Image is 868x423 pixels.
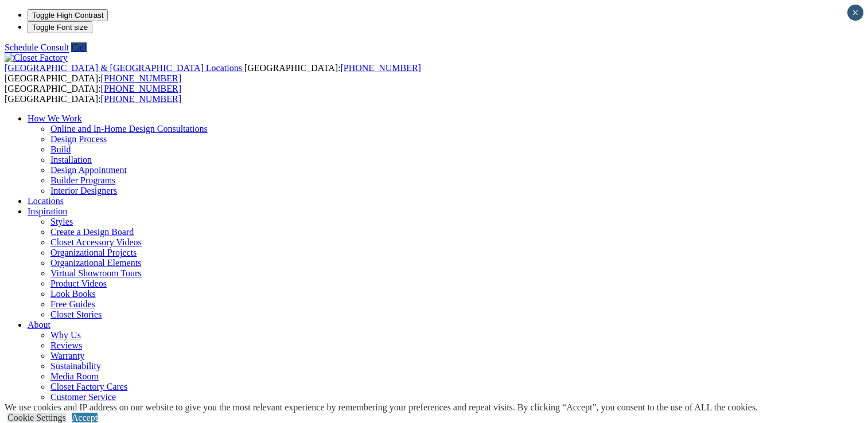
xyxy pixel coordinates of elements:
a: Virtual Showroom Tours [50,268,142,278]
a: Create a Design Board [50,227,134,237]
a: Build [50,144,71,154]
a: [PHONE_NUMBER] [101,94,181,104]
a: Closet Stories [50,310,102,319]
a: About [28,320,50,330]
a: How We Work [28,113,82,123]
button: Toggle Font size [28,21,92,33]
span: [GEOGRAPHIC_DATA]: [GEOGRAPHIC_DATA]: [5,84,181,104]
a: Free Guides [50,299,95,309]
a: Online and In-Home Design Consultations [50,124,208,134]
a: Accept [72,413,98,422]
span: Toggle High Contrast [32,11,103,19]
a: Call [71,42,87,52]
div: We use cookies and IP address on our website to give you the most relevant experience by remember... [5,402,758,413]
a: Styles [50,217,73,226]
a: Design Appointment [50,165,127,175]
a: Organizational Projects [50,248,137,257]
a: Closet Accessory Videos [50,237,142,247]
a: Builder Programs [50,175,115,185]
a: Organizational Elements [50,258,141,268]
span: Toggle Font size [32,23,88,32]
a: [PHONE_NUMBER] [340,63,421,73]
a: Warranty [50,351,84,361]
a: Customer Service [50,392,116,402]
a: Locations [28,196,64,206]
a: [PHONE_NUMBER] [101,84,181,93]
a: Sustainability [50,361,101,371]
a: Interior Designers [50,186,117,195]
a: Product Videos [50,279,107,288]
button: Close [847,5,863,21]
a: Design Process [50,134,107,144]
a: [PHONE_NUMBER] [101,73,181,83]
a: Inspiration [28,206,67,216]
span: [GEOGRAPHIC_DATA] & [GEOGRAPHIC_DATA] Locations [5,63,242,73]
a: Why Us [50,330,81,340]
button: Toggle High Contrast [28,9,108,21]
a: Schedule Consult [5,42,69,52]
a: Media Room [50,371,99,381]
a: Look Books [50,289,96,299]
a: Reviews [50,340,82,350]
a: [GEOGRAPHIC_DATA] & [GEOGRAPHIC_DATA] Locations [5,63,244,73]
a: Cookie Settings [7,413,66,422]
a: Installation [50,155,92,164]
img: Closet Factory [5,53,68,63]
a: Closet Factory Cares [50,382,127,391]
span: [GEOGRAPHIC_DATA]: [GEOGRAPHIC_DATA]: [5,63,421,83]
